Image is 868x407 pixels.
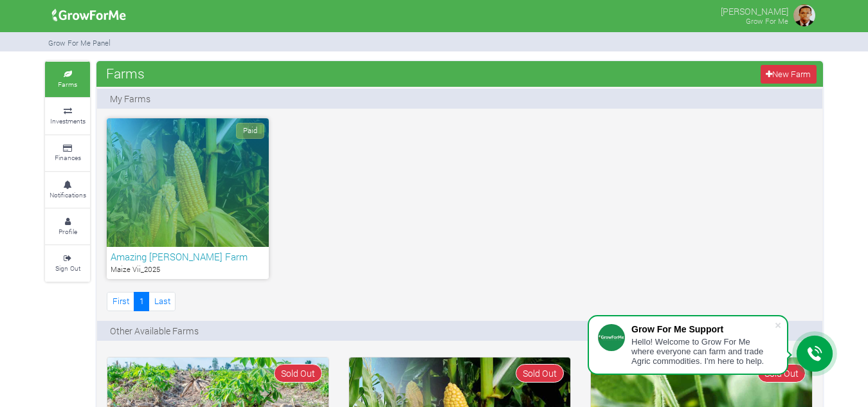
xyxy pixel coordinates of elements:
a: Paid Amazing [PERSON_NAME] Farm Maize Vii_2025 [107,118,269,279]
small: Grow For Me [746,16,788,26]
a: 1 [134,292,149,311]
a: Investments [45,98,90,134]
small: Grow For Me Panel [48,38,111,48]
a: First [107,292,134,311]
a: Farms [45,62,90,97]
small: Notifications [50,190,86,199]
p: Maize Vii_2025 [111,264,265,275]
h6: Amazing [PERSON_NAME] Farm [111,251,265,262]
small: Farms [58,80,77,89]
span: Farms [103,60,148,86]
span: Sold Out [274,364,322,383]
a: Finances [45,136,90,171]
span: Sold Out [516,364,564,383]
span: Paid [236,123,264,139]
p: Other Available Farms [110,324,199,338]
small: Investments [50,116,86,125]
p: [PERSON_NAME] [721,3,788,18]
p: My Farms [110,92,150,105]
a: New Farm [761,65,817,84]
a: Notifications [45,172,90,208]
a: Last [149,292,176,311]
div: Grow For Me Support [631,324,774,334]
small: Profile [59,227,77,236]
small: Finances [55,153,81,162]
img: growforme image [791,3,817,28]
a: Sign Out [45,246,90,281]
div: Hello! Welcome to Grow For Me where everyone can farm and trade Agric commodities. I'm here to help. [631,337,774,366]
small: Sign Out [55,264,80,273]
img: growforme image [48,3,131,28]
nav: Page Navigation [107,292,176,311]
a: Profile [45,209,90,244]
